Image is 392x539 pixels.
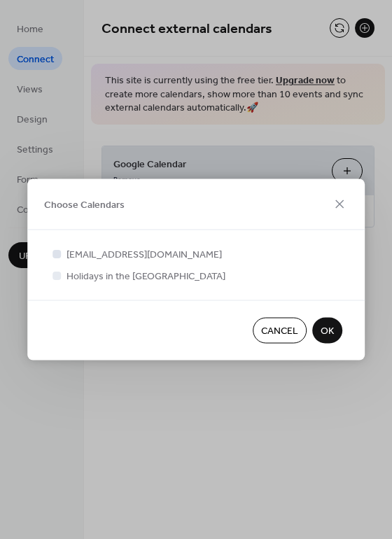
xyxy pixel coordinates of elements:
span: OK [321,324,334,339]
button: Cancel [253,318,307,344]
button: OK [312,318,342,344]
span: Choose Calendars [44,198,125,213]
span: [EMAIL_ADDRESS][DOMAIN_NAME] [66,248,222,262]
span: Cancel [261,324,298,339]
span: Holidays in the [GEOGRAPHIC_DATA] [66,269,225,284]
